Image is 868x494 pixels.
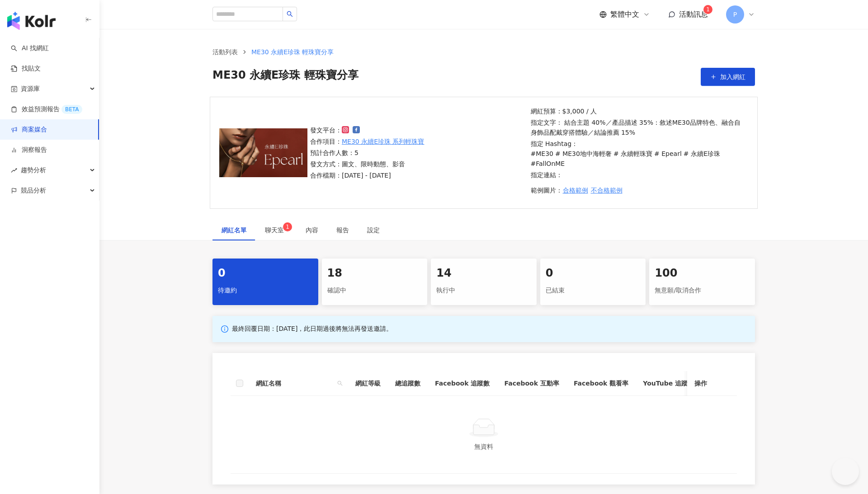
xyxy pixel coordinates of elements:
[21,160,46,180] span: 趨勢分析
[21,180,46,201] span: 競品分析
[701,68,755,86] button: 加入網紅
[265,227,288,233] span: 聊天室
[703,5,712,14] sup: 1
[531,149,553,159] p: #ME30
[310,125,425,135] p: 發文平台：
[655,283,750,298] div: 無意願/取消合作
[256,378,334,388] span: 網紅名稱
[591,187,623,194] span: 不合格範例
[531,170,746,180] p: 指定連結：
[11,125,47,134] a: 商案媒合
[832,458,859,485] iframe: Help Scout Beacon - Open
[655,266,750,281] div: 100
[11,105,82,114] a: 效益預測報告BETA
[11,44,49,53] a: searchAI 找網紅
[11,167,17,174] span: rise
[218,266,313,281] div: 0
[555,149,612,159] p: # ME30地中海輕奢
[310,170,425,180] p: 合作檔期：[DATE] - [DATE]
[562,181,589,199] button: 合格範例
[342,136,425,146] a: ME30 永續E珍珠 系列輕珠寶
[613,149,652,159] p: # 永續輕珠寶
[21,79,40,99] span: 資源庫
[654,149,682,159] p: # Epearl
[720,73,745,80] span: 加入網紅
[566,371,636,396] th: Facebook 觀看率
[436,283,531,298] div: 執行中
[241,442,726,452] div: 無資料
[531,118,746,137] p: 指定文字： 結合主題 40%／產品描述 35%：敘述ME30品牌特色、融合自身飾品配戴穿搭體驗／結論推薦 15%
[563,187,588,194] span: 合格範例
[531,181,746,199] p: 範例圖片：
[687,371,737,396] th: 操作
[636,371,701,396] th: YouTube 追蹤數
[327,266,422,281] div: 18
[232,325,392,334] p: 最終回覆日期：[DATE]，此日期過後將無法再發送邀請。
[388,371,428,396] th: 總追蹤數
[733,9,737,19] span: P
[7,12,56,30] img: logo
[531,106,746,116] p: 網紅預算：$3,000 / 人
[336,225,349,235] div: 報告
[211,47,240,57] a: 活動列表
[222,225,247,235] div: 網紅名單
[220,324,230,334] span: info-circle
[327,283,422,298] div: 確認中
[531,159,565,169] p: #FallOnME
[706,6,710,13] span: 1
[11,64,41,73] a: 找貼文
[335,376,344,390] span: search
[590,181,623,199] button: 不合格範例
[428,371,497,396] th: Facebook 追蹤數
[679,10,708,19] span: 活動訊息
[306,225,318,235] div: 內容
[531,139,746,169] p: 指定 Hashtag：
[219,128,307,177] img: ME30 永續E珍珠 系列輕珠寶
[436,266,531,281] div: 14
[218,283,313,298] div: 待邀約
[546,266,641,281] div: 0
[251,48,334,56] span: ME30 永續E珍珠 輕珠寶分享
[497,371,566,396] th: Facebook 互動率
[367,225,380,235] div: 設定
[610,9,639,19] span: 繁體中文
[212,68,359,86] span: ME30 永續E珍珠 輕珠寶分享
[684,149,720,159] p: # 永續E珍珠
[310,148,425,158] p: 預計合作人數：5
[310,159,425,169] p: 發文方式：圖文、限時動態、影音
[286,224,289,230] span: 1
[546,283,641,298] div: 已結束
[310,136,425,146] p: 合作項目：
[337,381,343,386] span: search
[348,371,388,396] th: 網紅等級
[283,222,292,231] sup: 1
[11,146,47,155] a: 洞察報告
[287,11,293,17] span: search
